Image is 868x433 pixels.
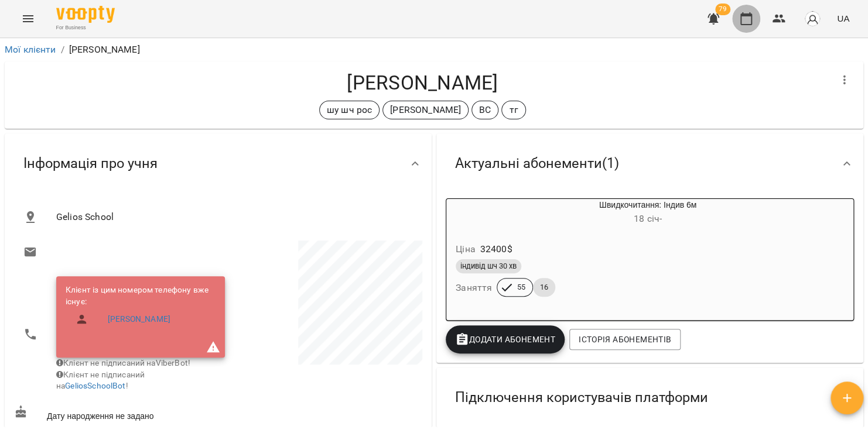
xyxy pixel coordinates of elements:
[12,403,218,424] div: Дату народження не задано
[69,43,140,57] p: [PERSON_NAME]
[533,282,555,293] span: 16
[5,133,432,194] div: Інформація про учня
[579,332,671,346] span: Історія абонементів
[319,101,380,119] div: шу шч рос
[108,314,170,325] a: [PERSON_NAME]
[503,199,793,227] div: Швидкочитання: Індив 6м
[804,11,821,27] img: avatar_s.png
[390,103,461,117] p: [PERSON_NAME]
[436,133,863,194] div: Актуальні абонементи(1)
[456,280,492,296] h6: Заняття
[837,12,849,25] span: UA
[569,329,681,350] button: Історія абонементів
[501,101,525,119] div: тг
[455,389,708,407] span: Підключення користувачів платформи
[5,43,863,57] nav: breadcrumb
[56,358,190,367] span: Клієнт не підписаний на ViberBot!
[510,282,532,293] span: 55
[455,154,619,173] span: Актуальні абонементи ( 1 )
[56,370,145,391] span: Клієнт не підписаний на !
[382,101,469,119] div: [PERSON_NAME]
[480,242,512,256] p: 32400 $
[5,44,56,55] a: Мої клієнти
[456,261,521,272] span: індивід шч 30 хв
[455,332,555,346] span: Додати Абонемент
[436,367,863,428] div: Підключення користувачів платформи
[66,284,216,335] ul: Клієнт із цим номером телефону вже існує:
[471,101,498,119] div: ВС
[509,103,518,117] p: тг
[479,103,491,117] p: ВС
[832,8,854,29] button: UA
[23,154,158,173] span: Інформація про учня
[634,213,662,224] span: 18 січ -
[446,199,793,311] button: Швидкочитання: Індив 6м18 січ- Ціна32400$індивід шч 30 хвЗаняття5516
[715,4,730,15] span: 79
[14,71,831,95] h4: [PERSON_NAME]
[56,6,115,23] img: Voopty Logo
[56,210,413,224] span: Gelios School
[446,199,503,227] div: Швидкочитання: Індив 6м
[65,381,125,390] a: GeliosSchoolBot
[14,5,42,33] button: Menu
[446,325,565,353] button: Додати Абонемент
[56,24,115,32] span: For Business
[61,43,64,57] li: /
[456,241,476,257] h6: Ціна
[327,103,372,117] p: шу шч рос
